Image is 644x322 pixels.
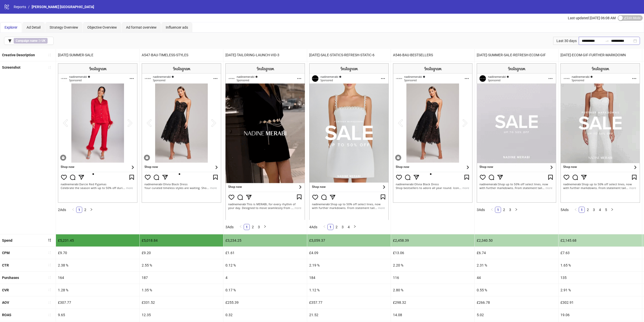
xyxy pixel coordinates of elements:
li: 3 [591,207,597,213]
li: 3 [507,207,513,213]
a: 5 [603,207,609,213]
div: £9.70 [56,247,139,259]
div: 164 [56,272,139,284]
b: CVR [2,288,9,292]
div: [DATE]-SALE-STATICS-REFRESH-STATIC-6 [307,49,391,61]
a: 1 [579,207,585,213]
a: 2 [501,207,507,213]
div: [DATE]-TAILORING-LAUNCH-VID-3 [223,49,307,61]
div: 44 [475,272,558,284]
div: 1.28 % [56,284,139,296]
div: 135 [558,272,642,284]
li: Next Page [352,224,358,230]
div: £307.77 [56,296,139,309]
div: 0.55 % [475,284,558,296]
div: £255.39 [223,296,307,309]
a: Reports [13,4,27,10]
div: £357.77 [307,296,391,309]
span: right [515,208,518,211]
span: 5 Ads [560,208,569,212]
button: right [513,207,519,213]
div: 19.06 [558,309,642,321]
span: sort-ascending [48,276,51,279]
a: 3 [340,224,345,230]
span: Last updated [DATE] 06:08 AM [568,16,616,20]
span: sort-ascending [48,53,51,57]
span: Strategy Overview [50,25,78,29]
a: 3 [591,207,597,213]
div: £3,059.37 [307,234,391,247]
a: 1 [495,207,501,213]
img: Screenshot 120230001785390361 [309,63,389,220]
button: Campaign name ∋ UK [4,37,54,45]
a: 2 [82,207,88,213]
a: 3 [507,207,513,213]
li: 2 [334,224,340,230]
span: Objective Overview [87,25,117,29]
li: Previous Page [238,224,244,230]
a: 4 [346,224,351,230]
a: 2 [250,224,256,230]
li: 4 [346,224,352,230]
li: 4 [597,207,603,213]
div: 2.91 % [558,284,642,296]
span: 3 Ads [225,225,234,229]
div: £1.61 [223,247,307,259]
li: 2 [501,207,507,213]
div: 0.32 [223,309,307,321]
div: £298.32 [391,296,474,309]
img: Screenshot 120229224685820361 [560,63,640,203]
b: Spend [2,238,12,242]
b: Creative Description [2,53,35,57]
img: Screenshot 120228533431150361 [58,63,137,203]
b: AOV [2,300,9,305]
button: left [321,224,327,230]
img: Screenshot 120230001671040361 [477,63,556,203]
div: 2.80 % [391,284,474,296]
div: 5.02 [475,309,558,321]
button: left [70,207,76,213]
span: swap-right [605,39,609,43]
div: £5,018.84 [140,234,223,247]
div: 187 [140,272,223,284]
div: 1.65 % [558,259,642,271]
div: £5,231.45 [56,234,139,247]
button: left [573,207,579,213]
span: sort-ascending [48,288,51,292]
b: ROAS [2,313,11,317]
div: £331.52 [140,296,223,309]
button: right [88,207,94,213]
li: 1 [579,207,585,213]
li: 3 [256,224,262,230]
div: £2,340.50 [475,234,558,247]
div: £7.63 [558,247,642,259]
div: 2.20 % [391,259,474,271]
div: 21.52 [307,309,391,321]
span: 4 Ads [309,225,317,229]
span: sort-ascending [48,301,51,304]
span: [PERSON_NAME] [GEOGRAPHIC_DATA] [32,5,94,9]
span: Explorer [5,25,17,29]
span: left [490,208,493,211]
a: 4 [597,207,603,213]
li: 2 [82,207,88,213]
a: 2 [585,207,591,213]
div: 1.12 % [307,284,391,296]
b: Purchases [2,276,19,280]
div: 2.55 % [140,259,223,271]
span: sort-ascending [48,66,51,69]
li: 1 [244,224,250,230]
div: [DATE]-SUMMER-SALE [56,49,139,61]
div: 0.12 % [223,259,307,271]
li: 1 [327,224,334,230]
span: Ad format overview [126,25,157,29]
div: 116 [391,272,474,284]
span: right [611,208,614,211]
div: £3,234.25 [223,234,307,247]
a: 2 [334,224,339,230]
div: £302.91 [558,296,642,309]
div: 2.19 % [307,259,391,271]
li: Next Page [262,224,268,230]
div: A547-BAU-TIMELESS-STYLES [140,49,223,61]
button: right [262,224,268,230]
